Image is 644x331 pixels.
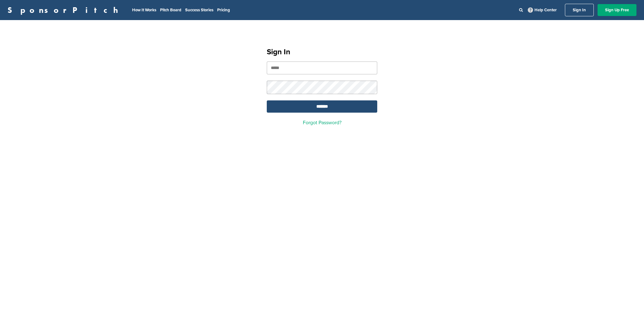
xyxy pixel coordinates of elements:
a: Pricing [217,8,230,13]
a: Sign Up Free [598,4,636,16]
a: Pitch Board [160,8,181,13]
a: SponsorPitch [8,6,122,14]
a: How It Works [132,8,156,13]
h1: Sign In [267,46,377,58]
a: Sign In [565,4,594,16]
a: Help Center [527,6,558,14]
a: Forgot Password? [303,120,341,126]
a: Success Stories [185,8,213,13]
